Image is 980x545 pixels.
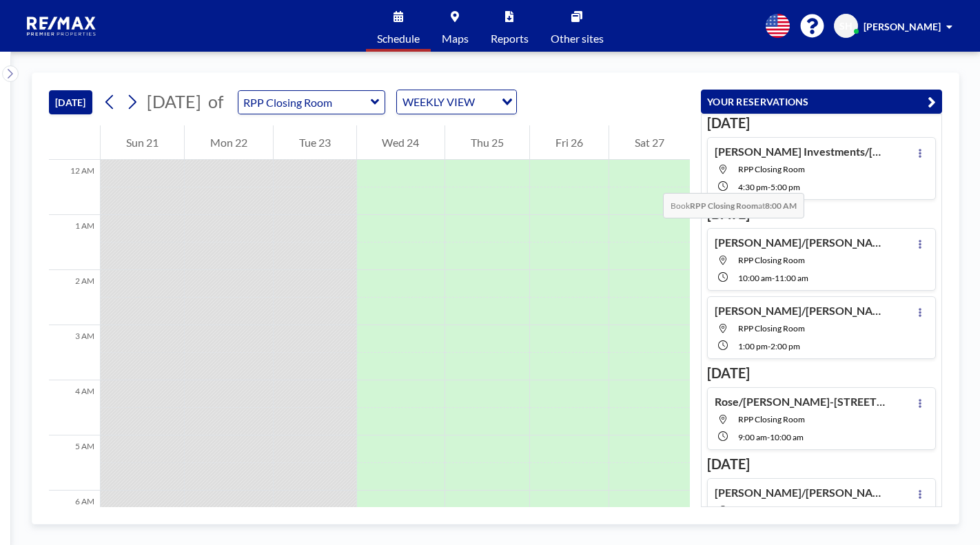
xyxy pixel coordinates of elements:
[397,90,516,114] div: Search for option
[768,182,770,192] span: -
[377,33,420,44] span: Schedule
[49,90,92,114] button: [DATE]
[738,323,805,333] span: RPP Closing Room
[442,33,469,44] span: Maps
[49,325,100,380] div: 3 AM
[479,93,493,111] input: Search for option
[185,125,273,160] div: Mon 22
[274,125,356,160] div: Tue 23
[690,200,758,211] b: RPP Closing Room
[738,432,767,442] span: 9:00 AM
[738,414,805,424] span: RPP Closing Room
[715,145,887,158] h4: [PERSON_NAME] Investments/[PERSON_NAME]-[STREET_ADDRESS][PERSON_NAME]-[PERSON_NAME]
[715,304,887,318] h4: [PERSON_NAME]/[PERSON_NAME]-[STREET_ADDRESS][PERSON_NAME]
[772,273,775,283] span: -
[770,182,800,192] span: 5:00 PM
[238,91,371,114] input: RPP Closing Room
[530,125,609,160] div: Fri 26
[839,20,853,32] span: SH
[663,193,804,218] span: Book at
[707,364,936,382] h3: [DATE]
[770,341,800,351] span: 2:00 PM
[715,236,887,249] h4: [PERSON_NAME]/[PERSON_NAME]-[STREET_ADDRESS]-[PERSON_NAME]
[49,215,100,270] div: 1 AM
[445,125,529,160] div: Thu 25
[49,380,100,435] div: 4 AM
[738,341,768,351] span: 1:00 PM
[765,200,797,211] b: 8:00 AM
[707,114,936,132] h3: [DATE]
[101,125,184,160] div: Sun 21
[551,33,604,44] span: Other sites
[147,91,201,112] span: [DATE]
[208,91,223,112] span: of
[738,505,805,515] span: RPP Closing Room
[400,93,478,111] span: WEEKLY VIEW
[770,432,804,442] span: 10:00 AM
[491,33,529,44] span: Reports
[49,160,100,215] div: 12 AM
[701,90,942,114] button: YOUR RESERVATIONS
[738,164,805,174] span: RPP Closing Room
[49,270,100,325] div: 2 AM
[775,273,808,283] span: 11:00 AM
[767,432,770,442] span: -
[715,395,887,409] h4: Rose/[PERSON_NAME]-[STREET_ADDRESS][PERSON_NAME] Brooks
[738,182,768,192] span: 4:30 PM
[609,125,690,160] div: Sat 27
[738,273,772,283] span: 10:00 AM
[768,341,770,351] span: -
[864,21,941,32] span: [PERSON_NAME]
[357,125,445,160] div: Wed 24
[715,486,887,500] h4: [PERSON_NAME]/[PERSON_NAME]-[STREET_ADDRESS][PERSON_NAME] Quinet
[738,255,805,265] span: RPP Closing Room
[707,455,936,473] h3: [DATE]
[22,12,102,40] img: organization-logo
[707,205,936,223] h3: [DATE]
[49,435,100,491] div: 5 AM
